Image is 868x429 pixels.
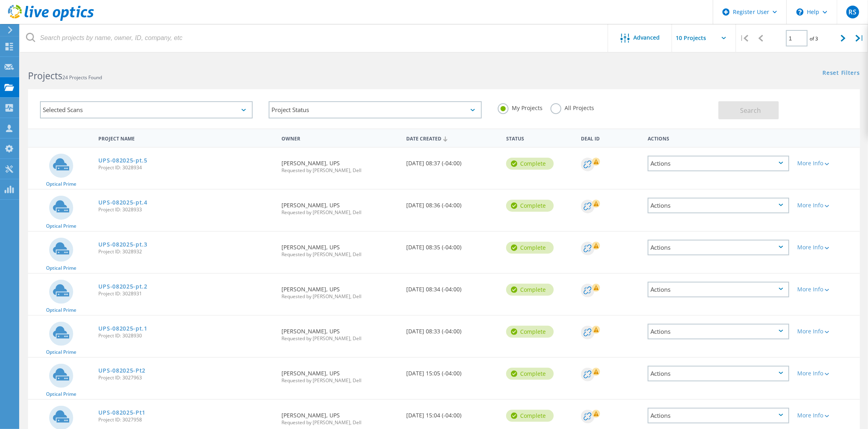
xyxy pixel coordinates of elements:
a: UPS-082025-pt.1 [98,326,148,331]
span: Optical Prime [46,350,76,355]
label: All Projects [551,103,594,111]
div: Actions [648,156,790,171]
div: More Info [797,413,856,418]
div: Actions [648,282,790,297]
span: of 3 [810,35,818,42]
div: | [852,24,868,52]
div: Owner [277,130,402,145]
div: Actions [648,366,790,381]
div: Project Status [269,101,481,118]
input: Search projects by name, owner, ID, company, etc [20,24,609,52]
span: Requested by [PERSON_NAME], Dell [281,294,398,299]
span: Project ID: 3028932 [98,249,273,254]
div: Complete [506,368,554,380]
div: Complete [506,284,554,296]
div: Complete [506,326,554,338]
div: [DATE] 15:04 (-04:00) [402,400,502,426]
div: Date Created [402,130,502,146]
div: [PERSON_NAME], UPS [277,148,402,181]
span: Requested by [PERSON_NAME], Dell [281,210,398,215]
span: Project ID: 3028930 [98,333,273,338]
div: More Info [797,160,856,166]
div: [PERSON_NAME], UPS [277,232,402,265]
span: Optical Prime [46,392,76,397]
span: Project ID: 3027963 [98,375,273,380]
span: Requested by [PERSON_NAME], Dell [281,168,398,173]
div: [DATE] 08:36 (-04:00) [402,190,502,216]
span: Advanced [634,35,660,40]
div: [DATE] 08:35 (-04:00) [402,232,502,258]
div: Actions [644,130,794,145]
span: Optical Prime [46,308,76,313]
a: UPS-082025-pt.4 [98,200,148,205]
span: Optical Prime [46,224,76,229]
span: Project ID: 3028934 [98,165,273,170]
a: Live Optics Dashboard [8,17,94,22]
a: UPS-082025-pt.5 [98,158,148,163]
div: | [736,24,752,52]
div: Deal Id [577,130,643,145]
div: Complete [506,242,554,254]
button: Search [718,101,779,119]
div: Project Name [94,130,277,145]
span: Optical Prime [46,182,76,186]
div: Complete [506,410,554,422]
div: [PERSON_NAME], UPS [277,274,402,307]
span: Project ID: 3027958 [98,417,273,422]
span: Optical Prime [46,266,76,271]
div: Actions [648,408,790,423]
span: RS [849,9,856,15]
div: Status [502,130,577,145]
b: Projects [28,69,62,82]
a: Reset Filters [823,70,860,77]
div: [DATE] 08:34 (-04:00) [402,274,502,300]
div: Complete [506,200,554,212]
a: UPS-082025-Pt1 [98,410,146,415]
span: Requested by [PERSON_NAME], Dell [281,420,398,425]
div: Actions [648,240,790,255]
a: UPS-082025-Pt2 [98,368,146,373]
span: Search [740,106,761,115]
span: 24 Projects Found [62,74,102,81]
label: My Projects [498,103,543,111]
a: UPS-082025-pt.2 [98,284,148,289]
div: Complete [506,158,554,170]
div: [PERSON_NAME], UPS [277,358,402,391]
div: [PERSON_NAME], UPS [277,316,402,349]
div: More Info [797,202,856,208]
div: More Info [797,329,856,334]
div: [DATE] 08:33 (-04:00) [402,316,502,342]
div: Selected Scans [40,101,253,118]
span: Project ID: 3028933 [98,207,273,212]
div: [DATE] 08:37 (-04:00) [402,148,502,174]
div: [DATE] 15:05 (-04:00) [402,358,502,384]
div: More Info [797,287,856,292]
span: Project ID: 3028931 [98,291,273,296]
span: Requested by [PERSON_NAME], Dell [281,252,398,257]
span: Requested by [PERSON_NAME], Dell [281,336,398,341]
div: More Info [797,371,856,376]
span: Requested by [PERSON_NAME], Dell [281,378,398,383]
div: Actions [648,198,790,213]
div: [PERSON_NAME], UPS [277,190,402,223]
svg: \n [796,8,804,16]
a: UPS-082025-pt.3 [98,242,148,247]
div: Actions [648,324,790,339]
div: More Info [797,245,856,250]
